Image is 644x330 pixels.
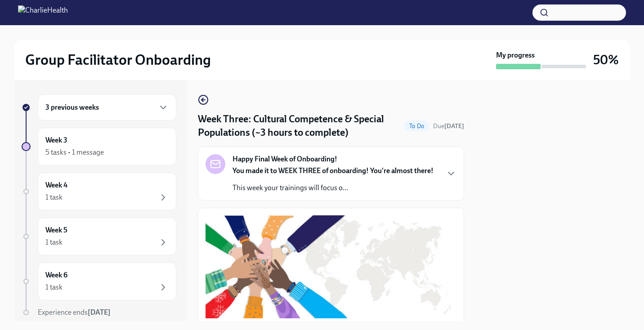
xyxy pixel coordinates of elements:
h6: Week 6 [45,270,67,280]
p: This week your trainings will focus o... [233,183,434,193]
div: 1 task [45,237,63,247]
a: Week 41 task [22,173,176,210]
h2: Group Facilitator Onboarding [25,51,211,69]
a: Week 51 task [22,218,176,255]
strong: My progress [496,50,535,60]
div: 1 task [45,282,63,292]
div: 3 previous weeks [38,94,176,120]
strong: [DATE] [88,308,111,317]
img: CharlieHealth [18,5,68,20]
button: Zoom image [206,215,456,318]
strong: Happy Final Week of Onboarding! [233,154,337,164]
span: Experience ends [38,308,111,317]
div: 5 tasks • 1 message [45,147,104,157]
h6: Week 5 [45,225,67,235]
div: 1 task [45,192,63,202]
h6: 3 previous weeks [45,103,99,112]
span: Due [433,122,464,130]
span: September 8th, 2025 10:00 [433,122,464,130]
h6: Week 3 [45,135,67,145]
h4: Week Three: Cultural Competence & Special Populations (~3 hours to complete) [198,112,400,139]
h3: 50% [593,52,619,68]
strong: You made it to WEEK THREE of onboarding! You're almost there! [233,166,434,175]
a: Week 35 tasks • 1 message [22,128,176,165]
span: To Do [404,123,429,129]
a: Week 61 task [22,263,176,300]
h6: Week 4 [45,180,67,190]
strong: [DATE] [444,122,464,130]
